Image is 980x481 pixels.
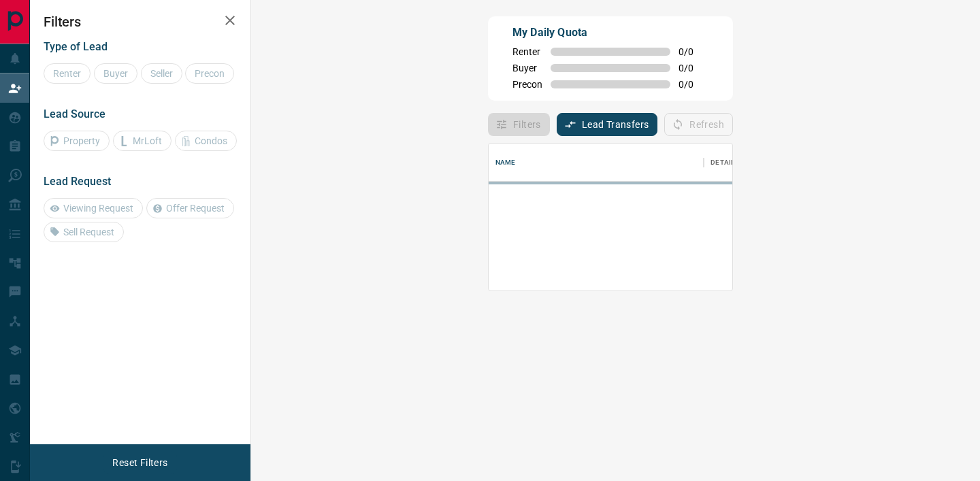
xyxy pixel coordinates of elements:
[495,144,516,182] div: Name
[44,107,105,120] span: Lead Source
[512,24,708,41] p: My Daily Quota
[512,63,542,73] span: Buyer
[44,14,237,30] h2: Filters
[512,79,542,90] span: Precon
[557,113,658,136] button: Lead Transfers
[44,175,111,188] span: Lead Request
[489,144,704,182] div: Name
[679,79,708,90] span: 0 / 0
[710,144,738,182] div: Details
[44,40,108,53] span: Type of Lead
[679,63,708,73] span: 0 / 0
[512,46,542,57] span: Renter
[103,451,176,474] button: Reset Filters
[679,46,708,57] span: 0 / 0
